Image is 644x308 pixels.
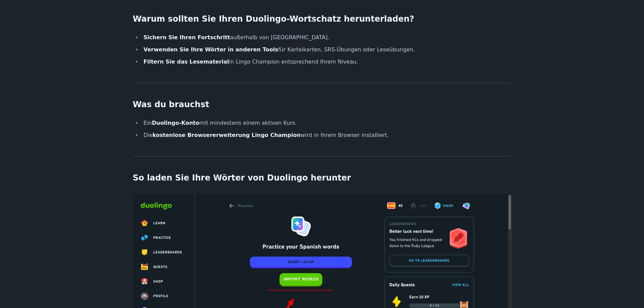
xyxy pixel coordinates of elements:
font: Verwenden Sie Ihre Wörter in anderen Tools [144,46,278,53]
font: Duolingo-Konto [152,120,199,126]
font: Warum sollten Sie Ihren Duolingo-Wortschatz herunterladen? [133,14,414,24]
font: wird in Ihrem Browser installiert. [301,132,388,138]
font: kostenlose Browsererweiterung Lingo Champion [152,132,301,138]
font: Ein [144,120,152,126]
font: Sichern Sie Ihren Fortschritt [144,34,230,41]
font: in Lingo Champion entsprechend Ihrem Niveau. [229,58,358,65]
font: So laden Sie Ihre Wörter von Duolingo herunter [133,173,351,183]
font: für Karteikarten, SRS-Übungen oder Leseübungen. [278,46,415,53]
font: außerhalb von [GEOGRAPHIC_DATA]. [230,34,329,41]
font: Was du brauchst [133,100,209,109]
font: Die [144,132,153,138]
font: Filtern Sie das Lesematerial [144,58,229,65]
font: mit mindestens einem aktiven Kurs. [199,120,297,126]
